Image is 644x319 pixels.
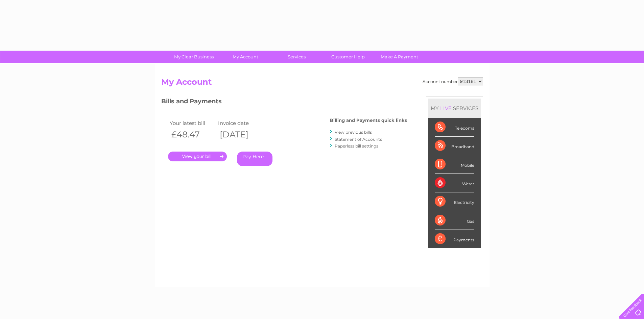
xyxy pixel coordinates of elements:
th: [DATE] [216,128,265,141]
a: Paperless bill settings [335,143,378,149]
a: . [168,152,227,161]
div: Account number [423,77,483,85]
div: Telecoms [435,118,474,137]
a: Customer Help [320,51,376,63]
h4: Billing and Payments quick links [330,118,407,123]
div: Electricity [435,192,474,211]
a: My Clear Business [166,51,222,63]
div: Water [435,174,474,192]
div: Broadband [435,137,474,155]
div: Payments [435,230,474,248]
td: Your latest bill [168,118,217,128]
div: MY SERVICES [428,99,481,118]
h3: Bills and Payments [161,97,407,108]
th: £48.47 [168,128,217,141]
a: Pay Here [237,152,272,166]
a: View previous bills [335,130,372,135]
h2: My Account [161,77,483,90]
div: Mobile [435,155,474,174]
td: Invoice date [216,118,265,128]
div: Gas [435,211,474,230]
a: Services [269,51,325,63]
a: Statement of Accounts [335,137,382,142]
a: Make A Payment [372,51,427,63]
a: My Account [217,51,273,63]
div: LIVE [439,105,453,111]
